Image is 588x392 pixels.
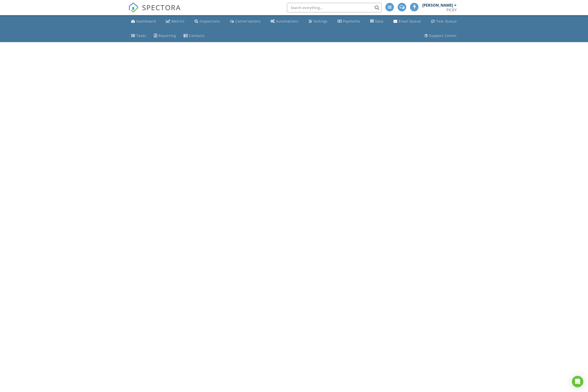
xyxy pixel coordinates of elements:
[313,19,328,23] div: Settings
[182,31,207,40] a: Contacts
[164,17,187,26] a: Metrics
[336,17,362,26] a: Payments
[129,17,158,26] a: Dashboard
[399,19,421,23] div: Email Queue
[235,19,261,23] div: Conversations
[136,33,146,38] div: Tasks
[422,3,453,8] div: [PERSON_NAME]
[142,2,181,12] span: SPECTORA
[172,19,185,23] div: Metrics
[368,17,385,26] a: Data
[193,17,222,26] a: Inspections
[287,3,382,12] input: Search everything...
[200,19,220,23] div: Inspections
[392,17,423,26] a: Email Queue
[128,6,181,16] a: SPECTORA
[276,19,298,23] div: Automations
[228,17,263,26] a: Conversations
[436,19,457,23] div: Text Queue
[343,19,360,23] div: Payments
[572,376,583,387] div: Open Intercom Messenger
[429,33,457,38] div: Support Center
[423,31,459,40] a: Support Center
[159,33,176,38] div: Reporting
[269,17,300,26] a: Automations (Advanced)
[375,19,383,23] div: Data
[152,31,178,40] a: Reporting
[307,17,330,26] a: Settings
[429,17,459,26] a: Text Queue
[189,33,205,38] div: Contacts
[128,2,139,13] img: The Best Home Inspection Software - Spectora
[136,19,156,23] div: Dashboard
[446,8,457,12] div: PICKY
[129,31,148,40] a: Tasks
